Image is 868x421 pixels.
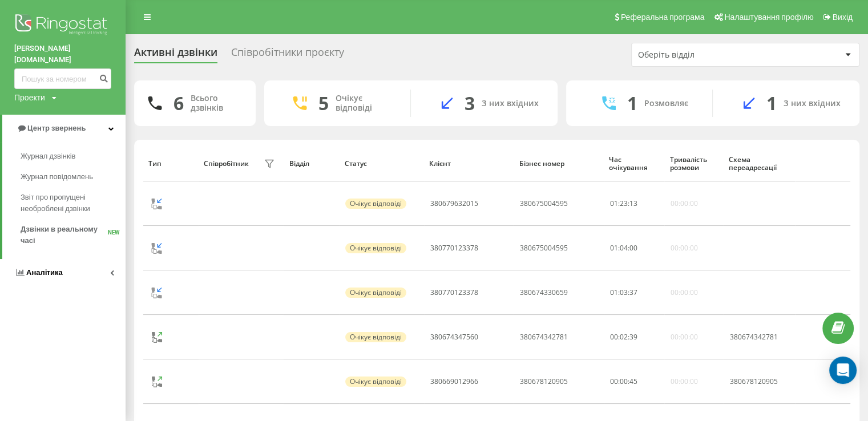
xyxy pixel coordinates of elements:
[520,289,568,297] div: 380674330659
[345,377,406,387] div: Очікує відповіді
[629,288,637,297] span: 37
[519,160,599,168] div: Бізнес номер
[724,13,813,22] span: Налаштування профілю
[430,244,478,252] div: 380770123378
[289,160,334,168] div: Відділ
[620,243,628,253] span: 04
[620,288,628,297] span: 03
[671,333,698,341] div: 00:00:00
[2,115,126,142] a: Центр звернень
[191,94,242,113] div: Всього дзвінків
[520,200,568,208] div: 380675004595
[620,377,628,386] span: 00
[833,13,853,22] span: Вихід
[766,92,777,114] div: 1
[784,99,841,108] div: З них вхідних
[429,160,508,168] div: Клієнт
[21,187,126,219] a: Звіт про пропущені необроблені дзвінки
[610,288,618,297] span: 01
[730,333,789,341] div: 380674342781
[318,92,329,114] div: 5
[644,99,688,108] div: Розмовляє
[430,289,478,297] div: 380770123378
[610,244,637,252] div: : :
[621,13,705,22] span: Реферальна програма
[610,333,637,341] div: : :
[21,167,126,187] a: Журнал повідомлень
[629,243,637,253] span: 00
[14,68,111,89] input: Пошук за номером
[26,268,63,277] span: Аналiтика
[620,332,628,342] span: 02
[627,92,637,114] div: 1
[670,156,718,172] div: Тривалість розмови
[671,244,698,252] div: 00:00:00
[610,243,618,253] span: 01
[21,146,126,167] a: Журнал дзвінків
[21,224,108,246] span: Дзвінки в реальному часі
[482,99,539,108] div: З них вхідних
[27,124,86,132] span: Центр звернень
[336,94,393,113] div: Очікує відповіді
[520,333,568,341] div: 380674342781
[21,192,120,214] span: Звіт про пропущені необроблені дзвінки
[730,378,789,386] div: 380678120905
[671,378,698,386] div: 00:00:00
[231,46,344,64] div: Співробітники проєкту
[671,289,698,297] div: 00:00:00
[430,200,478,208] div: 380679632015
[134,46,217,64] div: Активні дзвінки
[610,289,637,297] div: : :
[345,199,406,209] div: Очікує відповіді
[610,199,618,208] span: 01
[829,357,857,384] div: Open Intercom Messenger
[204,160,249,168] div: Співробітник
[629,332,637,342] span: 39
[345,243,406,253] div: Очікує відповіді
[21,151,75,162] span: Журнал дзвінків
[173,92,184,114] div: 6
[610,332,618,342] span: 00
[21,171,93,183] span: Журнал повідомлень
[345,288,406,298] div: Очікує відповіді
[610,200,637,208] div: : :
[629,377,637,386] span: 45
[345,332,406,342] div: Очікує відповіді
[638,50,774,60] div: Оберіть відділ
[610,377,618,386] span: 00
[609,156,659,172] div: Час очікування
[148,160,193,168] div: Тип
[14,43,111,66] a: [PERSON_NAME][DOMAIN_NAME]
[620,199,628,208] span: 23
[430,333,478,341] div: 380674347560
[671,200,698,208] div: 00:00:00
[729,156,790,172] div: Схема переадресації
[14,92,45,103] div: Проекти
[610,378,637,386] div: : :
[430,378,478,386] div: 380669012966
[520,378,568,386] div: 380678120905
[345,160,419,168] div: Статус
[21,219,126,251] a: Дзвінки в реальному часіNEW
[465,92,475,114] div: 3
[629,199,637,208] span: 13
[520,244,568,252] div: 380675004595
[14,11,111,40] img: Ringostat logo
